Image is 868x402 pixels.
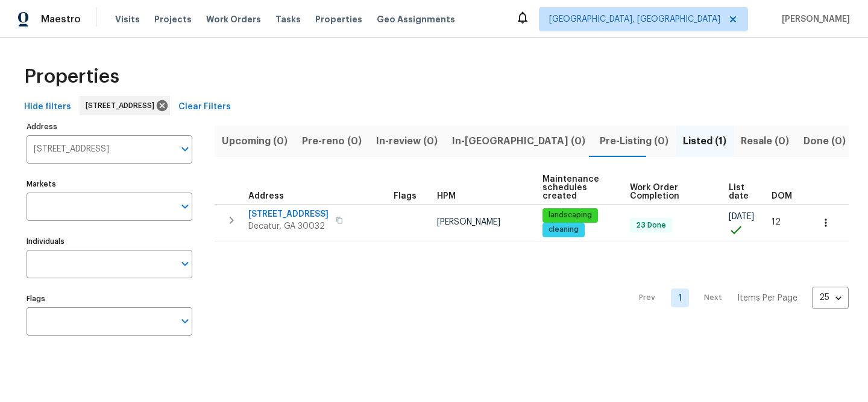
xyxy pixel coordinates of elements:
span: [GEOGRAPHIC_DATA], [GEOGRAPHIC_DATA] [549,13,720,25]
span: Upcoming (0) [222,133,288,150]
span: Geo Assignments [377,13,455,25]
span: landscaping [544,210,597,220]
span: Visits [115,13,140,25]
label: Address [27,123,192,130]
span: Maintenance schedules created [542,175,609,200]
span: Decatur, GA 30032 [248,220,329,232]
span: List date [729,183,751,200]
span: Projects [154,13,192,25]
span: Pre-Listing (0) [600,133,668,150]
span: [PERSON_NAME] [437,218,500,226]
label: Individuals [27,238,192,245]
a: Goto page 1 [671,289,689,307]
span: [PERSON_NAME] [777,13,850,25]
button: Open [177,313,193,330]
span: Work Order Completion [630,183,709,200]
span: Pre-reno (0) [302,133,362,150]
button: Hide filters [19,96,76,118]
span: DOM [772,192,792,200]
span: Listed (1) [683,133,726,150]
span: Address [248,192,284,200]
span: In-[GEOGRAPHIC_DATA] (0) [452,133,585,150]
span: Resale (0) [741,133,789,150]
span: Work Orders [206,13,261,25]
div: 25 [812,282,849,313]
span: 23 Done [631,220,671,231]
span: Done (0) [804,133,846,150]
nav: Pagination Navigation [627,249,849,348]
span: Clear Filters [178,100,231,115]
span: Flags [394,192,417,200]
span: [STREET_ADDRESS] [86,100,159,112]
label: Flags [27,295,192,302]
span: In-review (0) [376,133,438,150]
div: [STREET_ADDRESS] [80,96,170,115]
span: [STREET_ADDRESS] [248,208,329,220]
span: 12 [772,218,781,226]
span: Properties [315,13,362,25]
span: Tasks [275,15,301,24]
span: Properties [24,71,119,83]
button: Open [177,255,193,272]
button: Open [177,198,193,215]
p: Items Per Page [737,292,797,304]
span: HPM [437,192,456,200]
label: Markets [27,180,192,188]
span: cleaning [544,225,583,235]
button: Open [177,141,193,158]
span: Hide filters [24,100,71,115]
span: Maestro [41,13,81,25]
button: Clear Filters [174,96,236,118]
span: [DATE] [729,212,754,221]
